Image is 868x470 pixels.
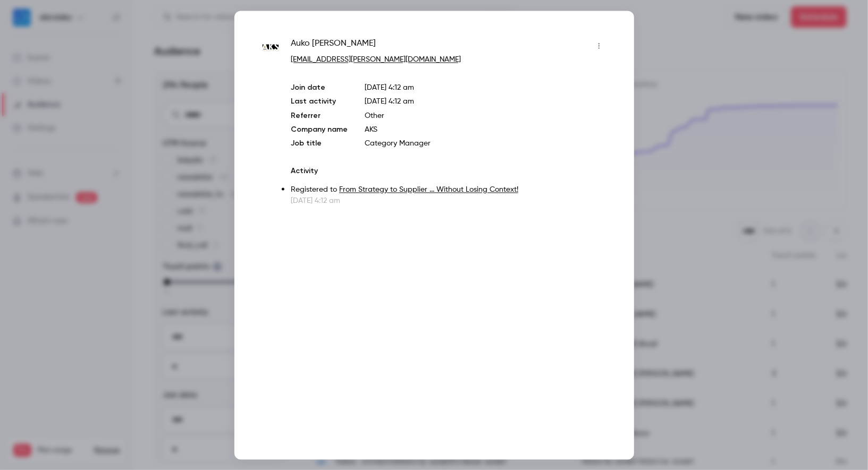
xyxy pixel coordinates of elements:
p: Registered to [291,184,607,195]
a: From Strategy to Supplier ... Without Losing Context! [339,186,518,193]
p: Activity [291,166,607,176]
p: Last activity [291,96,348,107]
p: [DATE] 4:12 am [365,82,607,93]
p: Job title [291,138,348,149]
p: Company name [291,124,348,135]
p: Join date [291,82,348,93]
img: aks.com [261,38,281,58]
a: [EMAIL_ADDRESS][PERSON_NAME][DOMAIN_NAME] [291,56,461,63]
p: [DATE] 4:12 am [291,195,607,206]
p: Category Manager [365,138,607,149]
p: Referrer [291,110,348,121]
p: AKS [365,124,607,135]
span: [DATE] 4:12 am [365,98,414,105]
span: Auko [PERSON_NAME] [291,37,376,54]
p: Other [365,110,607,121]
